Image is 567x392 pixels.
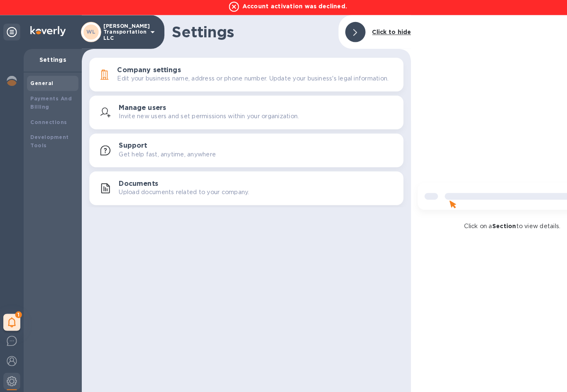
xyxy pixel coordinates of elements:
h3: Documents [117,179,156,187]
p: Edit your business name, address or phone number. Update your business's legal information. [115,75,383,83]
p: Get help fast, anytime, anywhere [117,149,213,158]
h3: Support [117,141,145,149]
button: Company settingsEdit your business name, address or phone number. Update your business's legal in... [88,58,397,92]
p: Upload documents related to your company. [117,187,245,195]
b: General [30,80,53,87]
button: DocumentsUpload documents related to your company. [88,170,397,204]
b: Development Tools [30,134,68,148]
b: Payments And Billing [30,95,71,110]
p: Settings [30,56,74,65]
p: [PERSON_NAME] Transportation LLC [102,24,143,42]
img: Logo [30,27,65,37]
b: WL [85,30,94,36]
button: Manage usersInvite new users and set permissions within your organization. [88,96,397,129]
h1: Settings [169,24,327,42]
p: Account activation was declined. [221,3,346,13]
h3: Company settings [115,67,178,75]
span: 1 [15,308,22,315]
p: Click on a to view details. [457,220,552,229]
button: SupportGet help fast, anytime, anywhere [88,133,397,166]
p: Invite new users and set permissions within your organization. [117,112,294,121]
b: Click to hide [367,30,405,37]
b: Connections [30,119,66,125]
b: Section [484,221,508,227]
div: Unpin categories [3,25,20,41]
h3: Manage users [117,104,164,112]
